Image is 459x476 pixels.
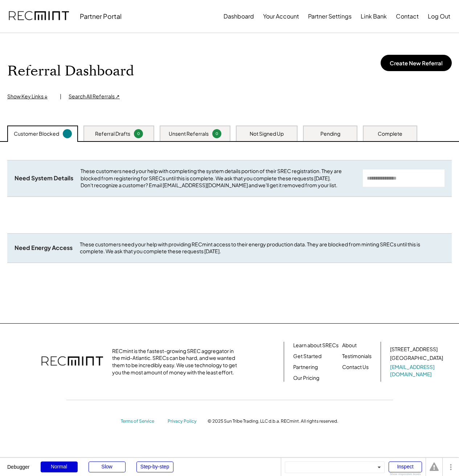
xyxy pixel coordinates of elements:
[263,9,299,24] button: Your Account
[121,418,161,424] a: Terms of Service
[342,353,372,360] a: Testimonials
[224,9,254,24] button: Dashboard
[95,130,130,138] div: Referral Drafts
[89,461,126,472] div: Slow
[342,364,369,371] a: Contact Us
[378,130,402,138] div: Complete
[389,461,422,472] div: Inspect
[41,349,103,374] img: recmint-logotype%403x.png
[213,131,220,136] div: 0
[135,131,142,136] div: 0
[396,9,419,24] button: Contact
[60,93,61,100] div: |
[14,130,59,138] div: Customer Blocked
[293,353,321,360] a: Get Started
[41,461,78,472] div: Normal
[381,55,452,71] button: Create New Referral
[208,418,338,424] div: © 2025 Sun Tribe Trading, LLC d.b.a. RECmint. All rights reserved.
[250,130,284,138] div: Not Signed Up
[293,342,339,349] a: Learn about SRECs
[136,461,173,472] div: Step-by-step
[308,9,352,24] button: Partner Settings
[320,130,340,138] div: Pending
[81,168,356,189] div: These customers need your help with completing the system details portion of their SREC registrat...
[342,342,357,349] a: About
[159,51,199,91] img: yH5BAEAAAAALAAAAAABAAEAAAIBRAA7
[168,418,200,424] a: Privacy Policy
[7,93,53,100] div: Show Key Links ↓
[80,241,444,255] div: These customers need your help with providing RECmint access to their energy production data. The...
[112,348,241,376] div: RECmint is the fastest-growing SREC aggregator in the mid-Atlantic. SRECs can be hard, and we wan...
[7,63,134,80] h1: Referral Dashboard
[389,473,422,476] div: Show responsive boxes
[390,354,443,362] div: [GEOGRAPHIC_DATA]
[169,130,209,138] div: Unsent Referrals
[428,9,450,24] button: Log Out
[390,346,438,353] div: [STREET_ADDRESS]
[15,175,73,182] div: Need System Details
[293,374,319,382] a: Our Pricing
[390,364,444,378] a: [EMAIL_ADDRESS][DOMAIN_NAME]
[69,93,120,100] div: Search All Referrals ↗
[293,364,318,371] a: Partnering
[361,9,387,24] button: Link Bank
[80,12,122,20] div: Partner Portal
[7,458,30,469] div: Debugger
[9,4,69,29] img: recmint-logotype%403x.png
[15,244,73,252] div: Need Energy Access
